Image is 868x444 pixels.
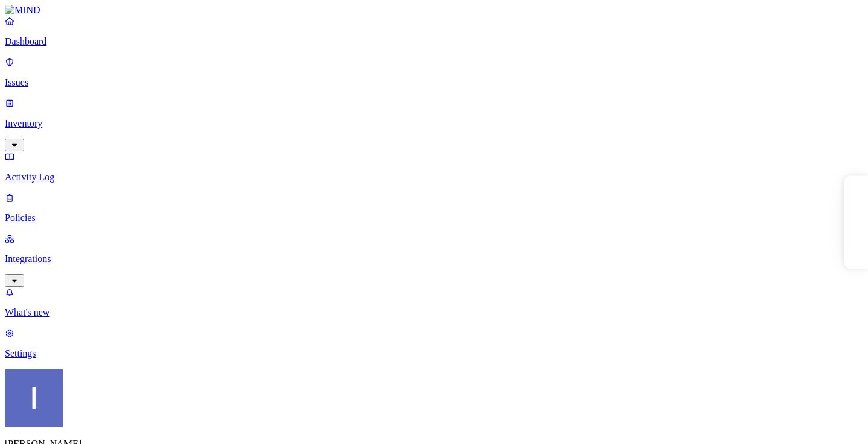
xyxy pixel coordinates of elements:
[5,5,863,16] a: MIND
[5,151,863,183] a: Activity Log
[5,348,863,359] p: Settings
[5,118,863,129] p: Inventory
[5,36,863,47] p: Dashboard
[5,192,863,224] a: Policies
[5,369,63,427] img: Itai Schwartz
[5,172,863,183] p: Activity Log
[5,5,40,16] img: MIND
[5,254,863,264] p: Integrations
[5,98,863,149] a: Inventory
[5,57,863,88] a: Issues
[5,328,863,359] a: Settings
[5,287,863,318] a: What's new
[5,233,863,285] a: Integrations
[5,77,863,88] p: Issues
[5,16,863,47] a: Dashboard
[5,307,863,318] p: What's new
[5,213,863,224] p: Policies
